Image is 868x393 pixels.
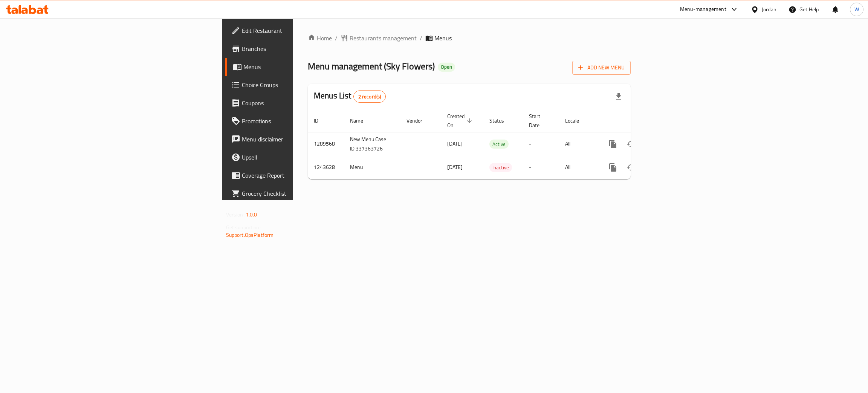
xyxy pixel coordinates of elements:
span: Created On [447,112,474,130]
button: more [604,158,622,177]
a: Branches [225,40,367,58]
td: New Menu Case ID 337363726 [344,132,400,156]
div: Menu-management [680,5,726,14]
button: more [604,135,622,153]
span: 1.0.0 [246,210,257,220]
a: Menu disclaimer [225,130,367,148]
a: Edit Restaurant [225,21,367,40]
span: Start Date [529,112,550,130]
span: Coverage Report [242,171,361,180]
span: Upsell [242,153,361,162]
span: Promotions [242,117,361,126]
a: Support.OpsPlatform [226,230,274,240]
a: Promotions [225,112,367,130]
span: Active [489,140,509,149]
a: Choice Groups [225,76,367,94]
span: Coupons [242,98,361,107]
table: enhanced table [308,109,682,179]
a: Coupons [225,94,367,112]
span: 2 record(s) [354,93,386,100]
td: Menu [344,156,400,179]
span: Vendor [406,116,432,125]
th: Actions [598,109,682,132]
span: Edit Restaurant [242,26,361,35]
span: Menus [434,34,452,43]
div: Active [489,140,509,149]
span: Menu management ( Sky Flowers ) [308,58,435,75]
span: Version: [226,210,245,220]
div: Total records count [353,91,386,103]
a: Menus [225,58,367,76]
span: Menu disclaimer [242,135,361,144]
div: Jordan [762,5,776,14]
td: All [559,132,598,156]
td: All [559,156,598,179]
h2: Menus List [314,90,386,103]
span: Status [489,116,514,125]
span: Branches [242,44,361,53]
a: Grocery Checklist [225,184,367,203]
span: [DATE] [447,139,463,149]
span: Restaurants management [350,34,417,43]
span: Get support on: [226,223,261,232]
span: Locale [565,116,589,125]
span: W [854,5,859,14]
span: ID [314,116,328,125]
td: - [523,132,559,156]
a: Restaurants management [341,34,417,43]
span: Add New Menu [578,63,625,72]
div: Open [438,63,455,72]
span: [DATE] [447,162,463,172]
button: Add New Menu [572,61,631,75]
li: / [420,34,422,43]
span: Open [438,64,455,70]
span: Name [350,116,373,125]
div: Export file [610,88,628,106]
button: Change Status [622,158,640,177]
nav: breadcrumb [308,34,631,43]
a: Coverage Report [225,166,367,184]
span: Menus [243,62,361,71]
span: Inactive [489,163,512,172]
a: Upsell [225,148,367,166]
span: Choice Groups [242,80,361,89]
span: Grocery Checklist [242,189,361,198]
button: Change Status [622,135,640,153]
td: - [523,156,559,179]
